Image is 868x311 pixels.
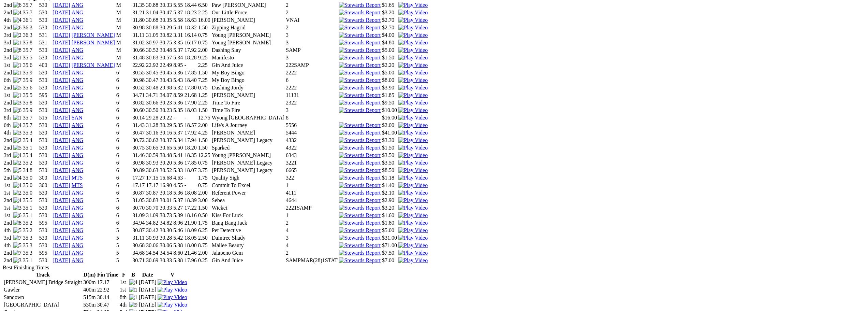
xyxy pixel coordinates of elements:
td: 530 [39,2,52,9]
a: View replay [158,287,187,293]
a: ANG [72,107,84,113]
a: View replay [398,250,428,256]
td: 2 [285,2,338,9]
a: [DATE] [53,10,70,15]
td: 31.80 [132,17,145,24]
td: 3rd [3,32,12,39]
a: View replay [398,145,428,151]
img: Play Video [398,182,428,188]
a: View replay [398,242,428,248]
img: 8 [13,47,21,53]
a: View replay [398,32,428,38]
img: 2 [13,190,21,196]
img: Stewards Report [339,40,381,46]
a: View replay [398,85,428,90]
a: Watch Replay on Watchdog [158,294,187,300]
img: Play Video [398,190,428,196]
a: [DATE] [53,242,70,248]
a: [DATE] [53,167,70,173]
a: View replay [398,197,428,203]
img: 1 [13,55,21,61]
a: [DATE] [53,212,70,218]
a: View replay [398,257,428,263]
a: ANG [72,190,84,196]
img: 4 [13,197,21,203]
td: 4th [3,17,12,24]
img: Stewards Report [339,62,381,68]
td: 16.00 [198,17,211,24]
img: 4 [129,279,137,285]
a: View replay [398,62,428,68]
img: Play Video [158,287,187,293]
td: 18.44 [184,2,197,9]
a: SAN [72,115,83,121]
img: Play Video [398,235,428,241]
td: 30.47 [159,9,172,16]
td: 18.23 [184,9,197,16]
a: [DATE] [53,77,70,83]
td: $1.65 [382,2,397,9]
a: [PERSON_NAME] [72,40,115,45]
img: Stewards Report [339,220,381,226]
img: 2 [13,32,21,38]
img: Stewards Report [339,167,381,173]
td: $2.70 [382,24,397,31]
td: Paw [PERSON_NAME] [211,2,285,9]
img: Stewards Report [339,130,381,136]
a: View replay [398,47,428,53]
a: ANG [72,212,84,218]
img: Play Video [398,25,428,31]
a: [DATE] [53,197,70,203]
a: ANG [72,242,84,248]
a: [DATE] [53,130,70,136]
td: Young [PERSON_NAME] [211,39,285,46]
img: Play Video [398,115,428,121]
a: ANG [72,257,84,263]
td: 31.21 [132,9,145,16]
a: ANG [72,167,84,173]
img: Stewards Report [339,85,381,91]
img: Stewards Report [339,77,381,83]
a: ANG [72,235,84,241]
td: 36.3 [23,24,38,31]
td: [PERSON_NAME] [211,17,285,24]
img: Stewards Report [339,47,381,53]
a: View replay [398,182,428,188]
td: 5.58 [173,17,183,24]
img: Play Video [398,175,428,181]
a: View replay [398,10,428,15]
td: 5.41 [173,24,183,31]
a: ANG [72,55,84,60]
img: Play Video [398,197,428,203]
td: 30.29 [159,24,172,31]
img: Stewards Report [339,257,381,264]
a: View replay [158,302,187,308]
img: Play Video [398,137,428,143]
td: 530 [39,17,52,24]
a: [DATE] [53,25,70,30]
a: View replay [398,130,428,136]
a: View replay [398,70,428,75]
img: 5 [13,167,21,173]
a: [DATE] [53,137,70,143]
td: VNAI [285,17,338,24]
td: 31.02 [132,39,145,46]
td: M [116,2,132,9]
td: 30.82 [159,32,172,39]
a: ANG [72,227,84,233]
a: ANG [72,197,84,203]
a: [DATE] [53,32,70,38]
a: ANG [72,77,84,83]
a: ANG [72,70,84,75]
img: 1 [13,70,21,76]
a: [DATE] [53,227,70,233]
td: 2 [285,24,338,31]
img: Play Video [398,122,428,128]
img: 6 [13,212,21,218]
img: 4 [13,175,21,181]
td: 3.31 [173,32,183,39]
a: MTS [72,182,83,188]
a: [DATE] [53,115,70,121]
td: 2nd [3,2,12,9]
a: MTS [72,175,83,181]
